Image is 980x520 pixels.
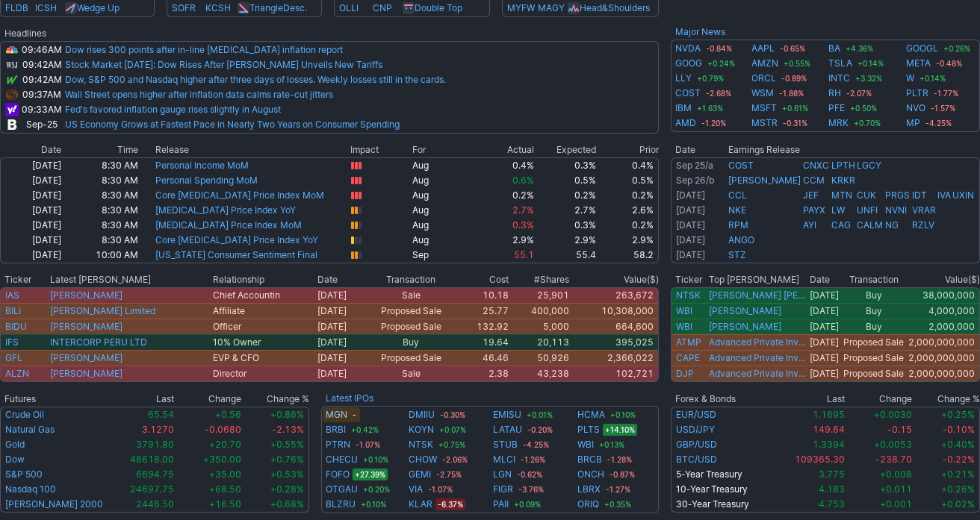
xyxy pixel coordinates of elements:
th: Change [175,392,242,407]
a: DMIIU [409,407,435,422]
td: 09:33AM [19,102,64,117]
a: KRKR [831,175,855,186]
th: Value($) [570,272,659,287]
a: PTRN [326,437,350,452]
a: IAS [5,289,19,301]
span: -0.84% [704,43,734,54]
td: Proposed Sale [840,334,907,350]
a: BTC/USD [676,454,717,465]
a: LATAU [493,422,522,437]
a: PAYX [803,204,825,216]
a: MLCI [493,452,515,467]
th: Ticker [671,272,708,287]
td: 2,000,000,000 [907,366,980,382]
td: [DATE] [807,334,840,350]
span: Desc. [283,2,307,13]
a: IDT [912,189,927,201]
a: HCMA [577,407,605,422]
span: +3.32% [853,72,884,84]
td: Proposed Sale [364,350,459,366]
td: 102,721 [570,366,659,382]
span: +0.79% [695,72,726,84]
a: [DATE] [676,219,705,231]
td: 10% Owner [212,334,317,350]
a: BRCB [577,452,602,467]
a: Fed's favored inflation gauge rises slightly in August [65,104,281,115]
a: MTN [831,189,852,201]
td: 0.4% [597,157,659,173]
a: S&P 500 [5,469,43,480]
a: NTSK [409,437,433,452]
a: IBM [675,101,692,116]
a: OTGAU [326,482,358,497]
td: 38,000,000 [907,287,980,303]
td: 10.18 [458,287,509,303]
td: 8:30 AM [62,188,139,203]
td: Director [212,366,317,382]
td: Aug [412,233,474,248]
th: Transaction [364,272,459,287]
a: KOYN [409,422,434,437]
td: 09:46AM [19,41,64,57]
a: BLZRU [326,497,356,512]
a: EMISU [493,407,521,422]
a: [PERSON_NAME] [50,352,122,363]
td: 20,113 [509,334,570,350]
td: 0.5% [535,173,597,188]
a: Personal Spending MoM [155,175,258,186]
span: -1.20% [699,117,728,129]
span: -0.65% [778,43,807,54]
a: Dow [5,454,25,465]
a: COST [675,86,701,101]
a: GEMI [409,467,431,482]
td: 09:37AM [19,87,64,102]
th: Date [671,142,728,157]
td: 0.2% [597,218,659,233]
span: +0.26% [941,43,973,54]
a: GOOGL [906,41,938,56]
td: 2.7% [535,203,597,218]
td: 25,901 [509,287,570,303]
td: 0.2% [535,188,597,203]
b: Latest IPOs [326,392,373,404]
a: [PERSON_NAME] [728,175,801,186]
a: UXIN [952,189,974,201]
td: 0.4% [474,157,536,173]
td: 58.2 [597,248,659,263]
a: IVA [937,189,951,201]
a: FIGR [493,482,513,497]
td: 2,000,000,000 [907,350,980,366]
a: STZ [728,249,746,260]
td: [DATE] [317,303,364,319]
td: Sale [364,287,459,303]
a: [DATE] [676,249,705,260]
td: 2,000,000 [907,319,980,334]
td: 8:30 AM [62,173,139,188]
a: FLDB [5,2,28,13]
a: Natural Gas [5,424,55,435]
a: AMD [675,116,696,131]
a: ANGO [728,234,754,245]
td: Proposed Sale [364,303,459,319]
a: BA [828,41,840,56]
span: -0.48% [934,57,964,69]
a: TSLA [828,56,852,71]
a: STUB [493,437,518,452]
td: 664,600 [570,319,659,334]
td: 2.9% [535,233,597,248]
a: JEF [803,189,819,201]
td: Before Market Open [671,173,728,188]
a: ICSH [35,2,57,13]
a: ORCL [751,71,776,86]
a: NVNI [885,204,907,216]
a: Major News [675,26,725,37]
a: NVO [906,101,925,116]
td: Sep [412,248,474,263]
a: KCSH [205,2,231,13]
span: 0.3% [512,219,534,231]
a: Gold [5,439,25,450]
td: [DATE] [807,366,840,382]
td: 5,000 [509,319,570,334]
a: US Economy Grows at Fastest Pace in Nearly Two Years on Consumer Spending [65,119,400,130]
a: [DATE] [676,234,705,245]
